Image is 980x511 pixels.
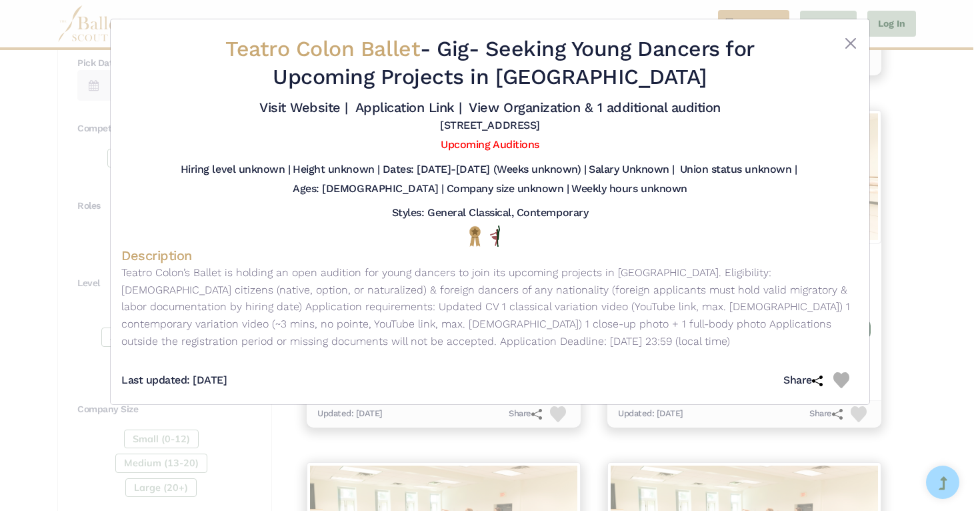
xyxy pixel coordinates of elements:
[293,163,379,177] h5: Height unknown |
[437,36,469,61] span: Gig
[259,99,348,115] a: Visit Website |
[121,374,227,388] h5: Last updated: [DATE]
[441,138,539,151] a: Upcoming Auditions
[469,99,720,115] a: View Organization & 1 additional audition
[121,264,859,350] p: Teatro Colon’s Ballet is holding an open audition for young dancers to join its upcoming projects...
[447,182,569,196] h5: Company size unknown |
[467,225,483,246] img: National
[783,374,833,388] h5: Share
[589,163,674,177] h5: Salary Unknown |
[392,206,588,220] h5: Styles: General Classical, Contemporary
[843,35,859,51] button: Close
[571,182,687,196] h5: Weekly hours unknown
[293,182,444,196] h5: Ages: [DEMOGRAPHIC_DATA] |
[490,225,500,247] img: All
[121,247,859,264] h4: Description
[440,119,539,133] h5: [STREET_ADDRESS]
[181,163,290,177] h5: Hiring level unknown |
[383,163,587,177] h5: Dates: [DATE]-[DATE] (Weeks unknown) |
[225,36,420,61] span: Teatro Colon Ballet
[355,99,462,115] a: Application Link |
[183,35,797,91] h2: - - Seeking Young Dancers for Upcoming Projects in [GEOGRAPHIC_DATA]
[833,372,849,388] img: Heart
[680,163,797,177] h5: Union status unknown |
